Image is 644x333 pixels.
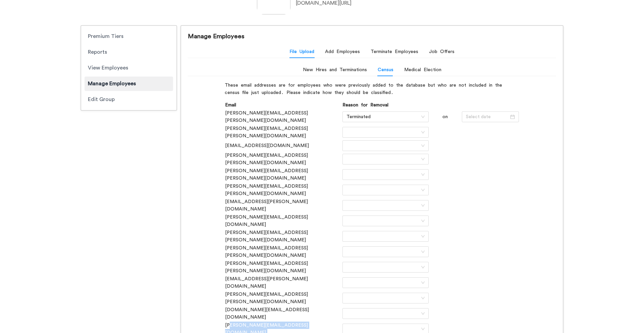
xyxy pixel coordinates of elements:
td: [PERSON_NAME][EMAIL_ADDRESS][PERSON_NAME][DOMAIN_NAME] [225,109,340,125]
td: on [431,109,460,125]
div: File Upload [289,48,314,55]
p: These email addresses are for employees who were previously added to the database but who are not... [225,82,519,96]
input: Select date [466,113,509,121]
div: Job Offers [429,48,454,55]
div: Reports [85,45,173,59]
td: [PERSON_NAME][EMAIL_ADDRESS][PERSON_NAME][DOMAIN_NAME] [225,151,340,167]
td: [PERSON_NAME][EMAIL_ADDRESS][DOMAIN_NAME] [225,213,340,229]
td: [PERSON_NAME][EMAIL_ADDRESS][PERSON_NAME][DOMAIN_NAME] [225,259,340,275]
div: Terminate Employees [371,48,418,55]
th: Email [225,101,340,109]
h3: Manage Employees [188,31,245,42]
td: [PERSON_NAME][EMAIL_ADDRESS][PERSON_NAME][DOMAIN_NAME] [225,290,340,306]
div: Premium Tiers [85,29,173,44]
td: [DOMAIN_NAME][EMAIL_ADDRESS][DOMAIN_NAME] [225,306,340,321]
div: Medical Election [404,66,441,74]
div: Edit Group [85,92,173,107]
div: View Employees [85,61,173,75]
div: Census [378,66,393,74]
td: [PERSON_NAME][EMAIL_ADDRESS][PERSON_NAME][DOMAIN_NAME] [225,182,340,198]
th: Reason for Removal [342,101,429,109]
td: [PERSON_NAME][EMAIL_ADDRESS][PERSON_NAME][DOMAIN_NAME] [225,244,340,259]
td: [EMAIL_ADDRESS][DOMAIN_NAME] [225,140,340,151]
td: [PERSON_NAME][EMAIL_ADDRESS][PERSON_NAME][DOMAIN_NAME] [225,167,340,182]
div: Manage Employees [85,77,173,91]
td: [EMAIL_ADDRESS][PERSON_NAME][DOMAIN_NAME] [225,275,340,290]
span: Terminated [346,112,425,122]
div: New Hires and Terminations [303,66,367,74]
td: [EMAIL_ADDRESS][PERSON_NAME][DOMAIN_NAME] [225,198,340,213]
td: [PERSON_NAME][EMAIL_ADDRESS][PERSON_NAME][DOMAIN_NAME] [225,229,340,244]
td: [PERSON_NAME][EMAIL_ADDRESS][PERSON_NAME][DOMAIN_NAME] [225,125,340,140]
div: Add Employees [325,48,360,55]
